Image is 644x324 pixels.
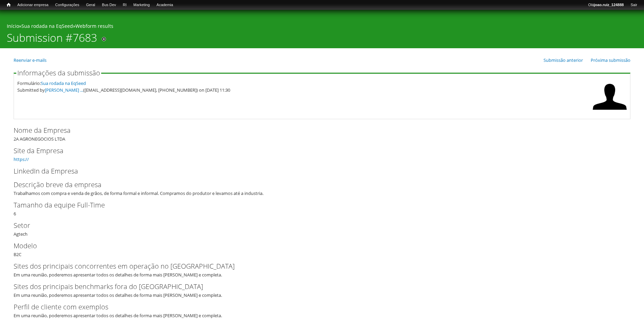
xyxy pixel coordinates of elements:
span: Início [7,2,11,7]
label: Setor [14,220,619,231]
a: Submissão anterior [544,57,583,63]
strong: joao.ruiz_124888 [594,3,624,7]
a: Sua rodada na EqSeed [21,23,73,29]
label: Tamanho da equipe Full-Time [14,200,619,210]
a: RI [119,2,130,8]
label: Modelo [14,241,619,251]
label: Nome da Empresa [14,125,619,136]
a: Configurações [52,2,83,8]
label: Sites dos principais concorrentes em operação no [GEOGRAPHIC_DATA] [14,261,619,271]
a: Adicionar empresa [14,2,52,8]
label: Sites dos principais benchmarks fora do [GEOGRAPHIC_DATA] [14,282,619,292]
div: B2C [14,241,630,258]
label: Perfil de cliente com exemplos [14,302,619,312]
a: Marketing [130,2,153,8]
img: Foto de keyla gabriely aragao alves [593,80,627,114]
div: Em uma reunião, poderemos apresentar todos os detalhes de forma mais [PERSON_NAME] e completa. [14,292,626,299]
div: Em uma reunião, poderemos apresentar todos os detalhes de forma mais [PERSON_NAME] e completa. [14,271,626,278]
label: Descrição breve da empresa [14,180,619,190]
label: LinkedIn da Empresa [14,166,619,176]
a: Webform results [75,23,113,29]
a: Ver perfil do usuário. [593,109,627,115]
a: Início [3,2,14,8]
a: Reenviar e-mails [14,57,47,63]
div: Submitted by ([EMAIL_ADDRESS][DOMAIN_NAME], [PHONE_NUMBER]) on [DATE] 11:30 [17,87,589,93]
div: 6 [14,200,630,217]
a: https:// [14,156,29,162]
div: Agtech [14,220,630,237]
a: Sair [627,2,641,8]
a: Próxima submissão [591,57,630,63]
a: Sua rodada na EqSeed [41,80,86,86]
h1: Submission #7683 [7,31,97,48]
div: » » [7,23,637,31]
div: Em uma reunião, poderemos apresentar todos os detalhes de forma mais [PERSON_NAME] e completa. [14,312,626,319]
div: 2A AGRONEGOCIOS LTDA [14,125,630,142]
a: [PERSON_NAME] ... [45,87,83,93]
div: Trabalhamos com compra e venda de grãos, de forma formal e informal. Compramos do produtor e leva... [14,190,626,197]
a: Geral [82,2,98,8]
div: Formulário: [17,80,589,87]
a: Olájoao.ruiz_124888 [585,2,627,8]
legend: Informações da submissão [16,70,101,76]
a: Academia [153,2,177,8]
a: Bus Dev [98,2,119,8]
a: Início [7,23,19,29]
label: Site da Empresa [14,146,619,156]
